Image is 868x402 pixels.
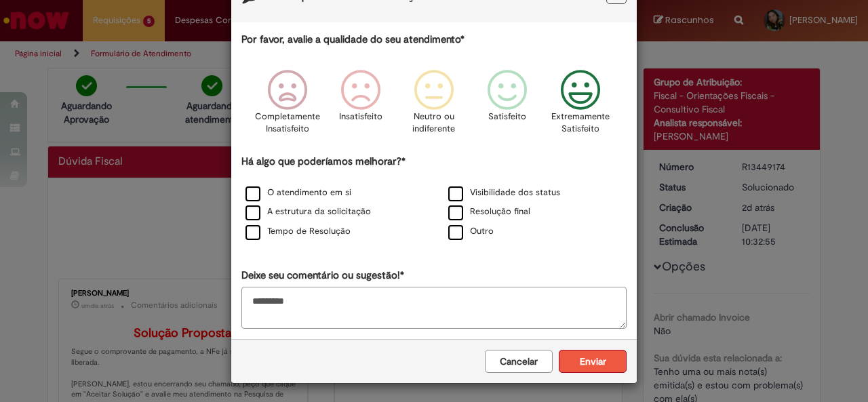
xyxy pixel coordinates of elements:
div: Completamente Insatisfeito [252,60,321,153]
label: A estrutura da solicitação [245,205,371,218]
div: Insatisfeito [326,60,395,153]
div: Extremamente Satisfeito [546,60,615,153]
label: Resolução final [448,205,530,218]
label: Outro [448,225,494,238]
label: Por favor, avalie a qualidade do seu atendimento* [241,33,465,47]
p: Extremamente Satisfeito [551,110,610,136]
button: Enviar [559,350,627,373]
label: O atendimento em si [245,186,351,199]
p: Insatisfeito [339,110,382,123]
label: Tempo de Resolução [245,225,351,238]
p: Satisfeito [488,110,526,123]
div: Satisfeito [473,60,542,153]
div: Há algo que poderíamos melhorar?* [241,155,627,242]
p: Completamente Insatisfeito [255,110,320,136]
label: Deixe seu comentário ou sugestão!* [241,268,404,283]
div: Neutro ou indiferente [399,60,469,153]
button: Cancelar [485,350,553,373]
label: Visibilidade dos status [448,186,560,199]
p: Neutro ou indiferente [410,110,458,136]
